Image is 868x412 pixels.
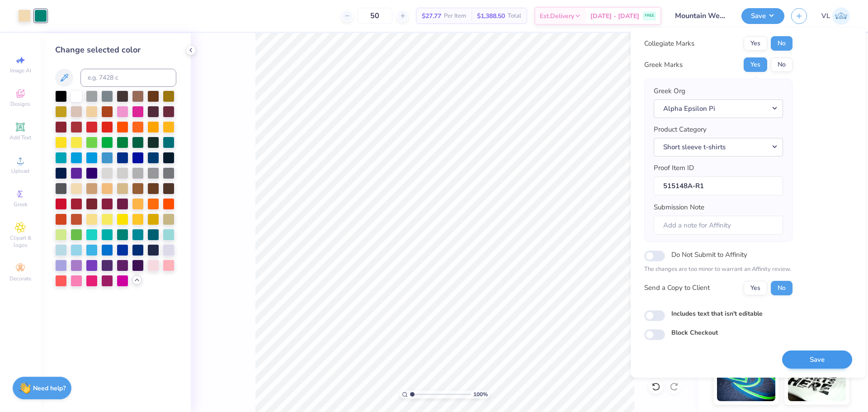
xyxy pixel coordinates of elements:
input: e.g. 7428 c [80,69,176,87]
label: Block Checkout [671,328,718,337]
span: FREE [645,13,654,19]
span: $27.77 [422,11,441,21]
span: Image AI [10,67,31,74]
span: $1,388.50 [477,11,505,21]
button: Alpha Epsilon Pi [654,99,783,118]
span: Decorate [9,275,31,282]
span: [DATE] - [DATE] [590,11,639,21]
button: Yes [744,36,767,51]
label: Proof Item ID [654,163,694,173]
span: Upload [11,167,29,175]
input: Add a note for Affinity [654,216,783,235]
label: Product Category [654,124,707,135]
div: Change selected color [55,44,176,56]
input: Untitled Design [668,7,735,25]
span: 100 % [473,390,488,398]
label: Greek Org [654,86,685,96]
button: Yes [744,57,767,72]
button: Save [782,350,852,369]
button: No [771,281,793,295]
span: Per Item [444,11,466,21]
label: Do Not Submit to Affinity [671,249,747,260]
a: VL [821,7,850,25]
div: Greek Marks [644,60,683,70]
span: Designs [10,100,30,108]
button: No [771,36,793,51]
img: Water based Ink [788,356,846,401]
p: The changes are too minor to warrant an Affinity review. [644,265,793,274]
span: Total [508,11,521,21]
strong: Need help? [33,384,66,393]
label: Submission Note [654,202,704,213]
img: Vincent Lloyd Laurel [832,7,850,25]
span: Add Text [9,134,31,141]
span: Clipart & logos [5,234,36,249]
span: VL [821,11,830,21]
label: Includes text that isn't editable [671,309,763,318]
button: Yes [744,281,767,295]
div: Collegiate Marks [644,38,694,49]
div: Send a Copy to Client [644,283,710,293]
button: Save [741,8,784,24]
img: Glow in the Dark Ink [717,356,775,401]
button: Short sleeve t-shirts [654,138,783,156]
input: – – [357,8,392,24]
span: Est. Delivery [540,11,574,21]
button: No [771,57,793,72]
span: Greek [14,201,28,208]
